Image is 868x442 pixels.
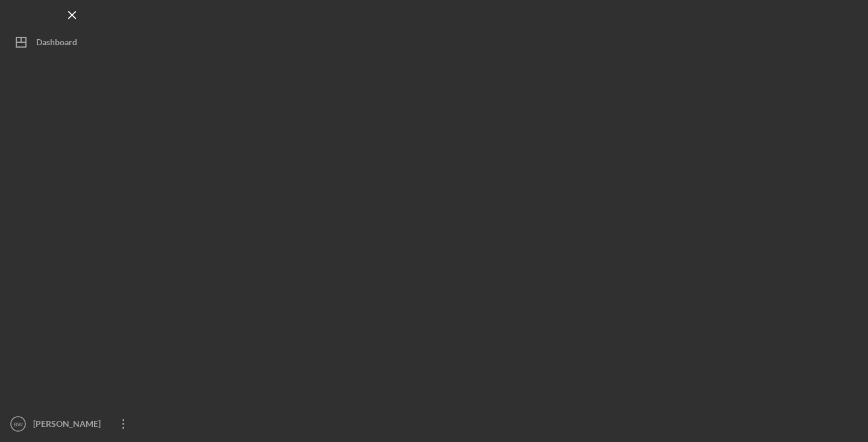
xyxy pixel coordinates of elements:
[13,421,23,428] text: BW
[6,30,139,54] button: Dashboard
[6,412,139,436] button: BW[PERSON_NAME]
[30,412,108,439] div: [PERSON_NAME]
[36,30,77,57] div: Dashboard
